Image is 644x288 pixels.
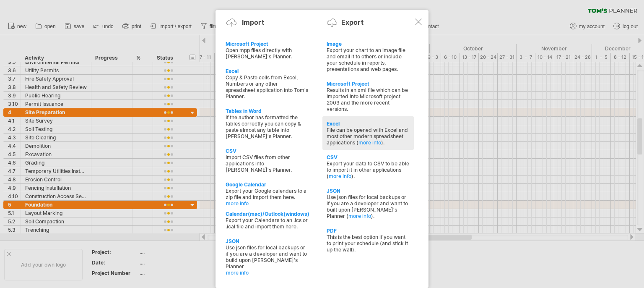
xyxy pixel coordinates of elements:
[327,188,410,194] div: JSON
[226,68,309,74] div: Excel
[226,114,309,139] div: If the author has formatted the tables correctly you can copy & paste almost any table into [PERS...
[327,127,410,146] div: File can be opened with Excel and most other modern spreadsheet applications ( ).
[358,139,381,146] a: more info
[329,173,351,179] a: more info
[327,81,410,87] div: Microsoft Project
[327,160,410,179] div: Export your data to CSV to be able to import it in other applications ( ).
[327,120,410,127] div: Excel
[327,41,410,47] div: Image
[327,194,410,219] div: Use json files for local backups or if you are a developer and want to built upon [PERSON_NAME]'s...
[341,18,364,26] div: Export
[327,47,410,72] div: Export your chart to an image file and email it to others or include your schedule in reports, pr...
[226,270,309,276] a: more info
[327,87,410,112] div: Results in an xml file which can be imported into Microsoft project 2003 and the more recent vers...
[327,228,410,234] div: PDF
[242,18,264,26] div: Import
[226,108,309,114] div: Tables in Word
[327,234,410,253] div: This is the best option if you want to print your schedule (and stick it up the wall).
[226,74,309,99] div: Copy & Paste cells from Excel, Numbers or any other spreadsheet application into Tom's Planner.
[327,154,410,160] div: CSV
[348,213,371,219] a: more info
[226,200,309,207] a: more info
